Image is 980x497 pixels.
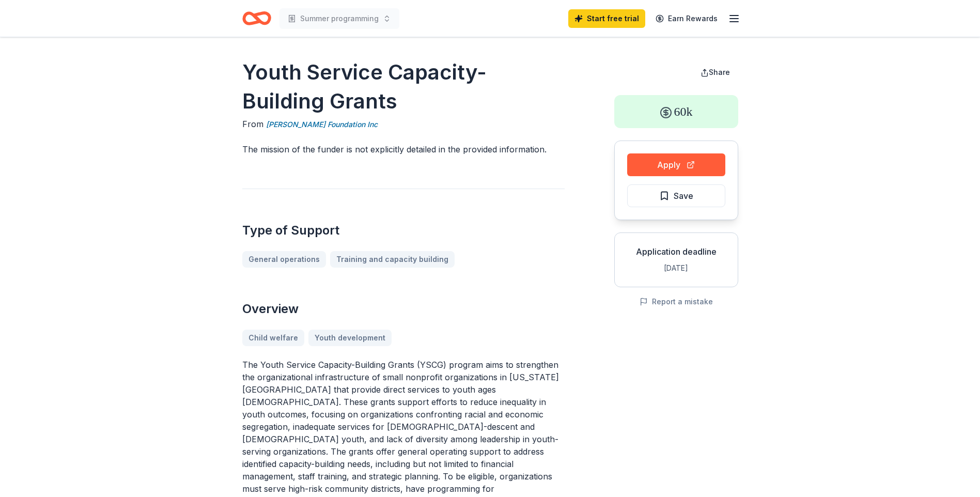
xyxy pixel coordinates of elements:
[568,9,645,28] a: Start free trial
[649,9,724,28] a: Earn Rewards
[614,95,738,128] div: 60k
[242,251,326,268] a: General operations
[692,62,738,83] button: Share
[242,301,565,317] h2: Overview
[242,143,565,156] p: The mission of the funder is not explicitly detailed in the provided information.
[242,58,565,116] h1: Youth Service Capacity-Building Grants
[242,118,565,131] div: From
[300,12,379,25] span: Summer programming
[623,262,729,274] div: [DATE]
[623,245,729,258] div: Application deadline
[330,251,455,268] a: Training and capacity building
[674,189,693,203] span: Save
[640,296,713,308] button: Report a mistake
[242,6,271,30] a: Home
[627,184,725,207] button: Save
[627,153,725,176] button: Apply
[266,118,378,131] a: [PERSON_NAME] Foundation Inc
[242,222,565,239] h2: Type of Support
[709,68,730,76] span: Share
[279,8,399,29] button: Summer programming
